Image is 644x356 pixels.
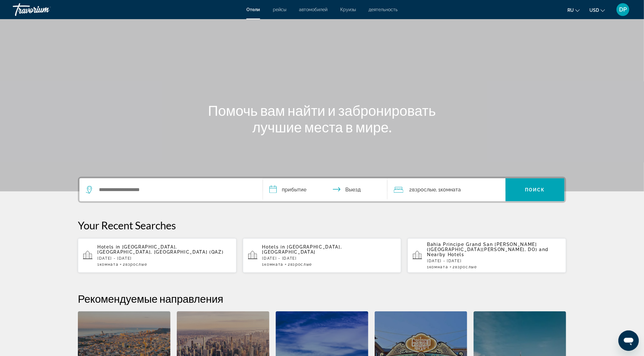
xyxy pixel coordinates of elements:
[409,185,436,194] span: 2
[567,5,580,15] button: Change language
[412,187,436,193] span: Взрослые
[202,102,442,135] h1: Помочь вам найти и забронировать лучшие места в мире.
[505,178,565,201] button: Поиск
[125,262,147,267] span: Взрослые
[299,7,327,12] a: автомобилей
[243,238,401,273] button: Hotels in [GEOGRAPHIC_DATA], [GEOGRAPHIC_DATA][DATE] - [DATE]1Комната2Взрослые
[273,7,286,12] a: рейсы
[13,1,77,18] a: Travorium
[246,7,260,12] a: Отели
[78,219,566,232] p: Your Recent Searches
[618,330,639,351] iframe: Кнопка запуска окна обмена сообщениями
[340,7,356,12] a: Круизы
[264,262,283,267] span: Комната
[427,259,561,263] p: [DATE] - [DATE]
[436,185,461,194] span: , 1
[100,262,119,267] span: Комната
[453,265,477,269] span: 2
[262,262,283,267] span: 1
[123,262,147,267] span: 2
[525,187,545,192] span: Поиск
[262,244,342,255] span: [GEOGRAPHIC_DATA], [GEOGRAPHIC_DATA]
[429,265,448,269] span: Комната
[387,178,505,201] button: Travelers: 2 adults, 0 children
[97,262,118,267] span: 1
[78,292,566,305] h2: Рекомендуемые направления
[455,265,477,269] span: Взрослые
[427,247,549,257] span: and Nearby Hotels
[619,6,627,13] span: DP
[78,238,236,273] button: Hotels in [GEOGRAPHIC_DATA], [GEOGRAPHIC_DATA], [GEOGRAPHIC_DATA] (QAZ)[DATE] - [DATE]1Комната2Вз...
[263,178,387,201] button: Check in and out dates
[288,262,312,267] span: 2
[369,7,398,12] a: деятельность
[440,187,461,193] span: Комната
[97,244,120,249] span: Hotels in
[615,3,631,16] button: User Menu
[427,265,448,269] span: 1
[408,238,566,273] button: Bahia Principe Grand San [PERSON_NAME] ([GEOGRAPHIC_DATA][PERSON_NAME], DO) and Nearby Hotels[DAT...
[427,242,537,252] span: Bahia Principe Grand San [PERSON_NAME] ([GEOGRAPHIC_DATA][PERSON_NAME], DO)
[262,256,396,261] p: [DATE] - [DATE]
[290,262,312,267] span: Взрослые
[97,256,231,261] p: [DATE] - [DATE]
[79,178,565,201] div: Search widget
[589,8,599,13] span: USD
[97,244,224,255] span: [GEOGRAPHIC_DATA], [GEOGRAPHIC_DATA], [GEOGRAPHIC_DATA] (QAZ)
[589,5,605,15] button: Change currency
[262,244,285,249] span: Hotels in
[567,8,574,13] span: ru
